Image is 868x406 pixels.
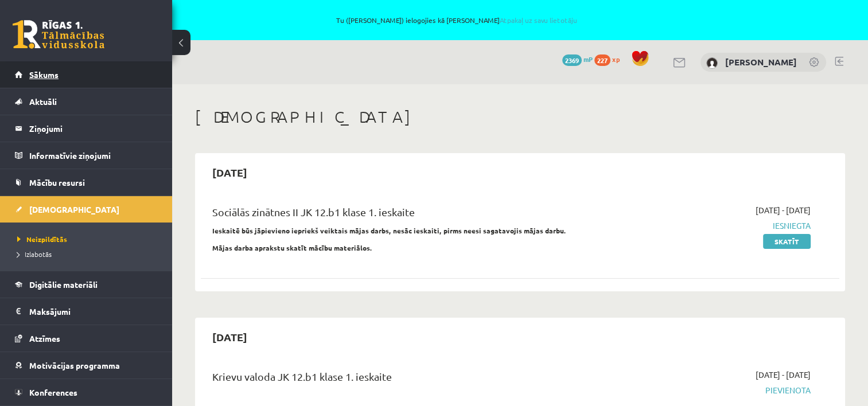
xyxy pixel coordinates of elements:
legend: Maksājumi [29,298,158,325]
a: 2369 mP [562,54,593,64]
span: xp [612,54,620,64]
legend: Informatīvie ziņojumi [29,142,158,169]
a: [DEMOGRAPHIC_DATA] [15,196,158,222]
a: Mācību resursi [15,169,158,196]
a: Rīgas 1. Tālmācības vidusskola [13,20,104,49]
legend: Ziņojumi [29,115,158,142]
a: Aktuāli [15,88,158,115]
h1: [DEMOGRAPHIC_DATA] [195,107,845,127]
span: Aktuāli [29,96,57,107]
strong: Mājas darba aprakstu skatīt mācību materiālos. [212,243,372,252]
a: Konferences [15,379,158,405]
a: Neizpildītās [17,234,161,244]
a: Skatīt [763,234,811,249]
a: Sākums [15,61,158,88]
a: Ziņojumi [15,115,158,142]
span: [DATE] - [DATE] [756,204,811,216]
span: [DEMOGRAPHIC_DATA] [29,204,119,214]
span: Iesniegta [622,220,811,232]
span: Neizpildītās [17,235,67,244]
a: Informatīvie ziņojumi [15,142,158,169]
strong: Ieskaitē būs jāpievieno iepriekš veiktais mājas darbs, nesāc ieskaiti, pirms neesi sagatavojis mā... [212,226,566,235]
a: Izlabotās [17,249,161,259]
span: Izlabotās [17,249,52,259]
span: 227 [594,54,610,66]
img: Robijs Cabuls [706,57,718,69]
h2: [DATE] [201,323,259,350]
span: mP [583,54,593,64]
div: Krievu valoda JK 12.b1 klase 1. ieskaite [212,369,605,390]
a: Digitālie materiāli [15,271,158,298]
div: Sociālās zinātnes II JK 12.b1 klase 1. ieskaite [212,204,605,225]
span: Motivācijas programma [29,360,120,370]
h2: [DATE] [201,159,259,186]
span: Konferences [29,387,77,397]
span: [DATE] - [DATE] [756,369,811,381]
span: Pievienota [622,384,811,396]
span: Tu ([PERSON_NAME]) ielogojies kā [PERSON_NAME] [132,17,781,24]
span: Digitālie materiāli [29,279,98,290]
span: Atzīmes [29,333,60,343]
a: Maksājumi [15,298,158,325]
a: Motivācijas programma [15,352,158,378]
a: 227 xp [594,54,625,64]
a: Atpakaļ uz savu lietotāju [500,15,577,25]
a: Atzīmes [15,325,158,352]
span: Sākums [29,69,59,80]
span: 2369 [562,54,582,66]
a: [PERSON_NAME] [725,56,797,68]
span: Mācību resursi [29,177,85,188]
